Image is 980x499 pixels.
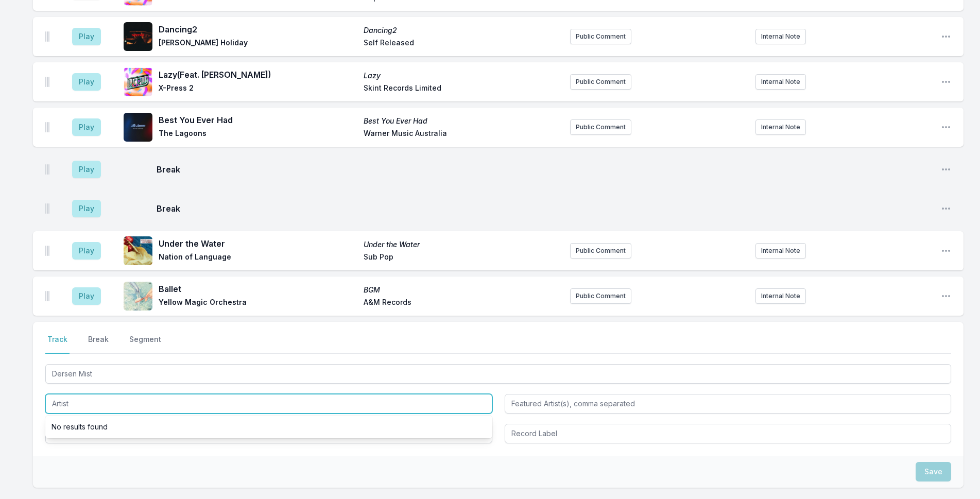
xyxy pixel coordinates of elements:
[364,239,562,250] span: Under the Water
[570,74,631,90] button: Public Comment
[45,291,49,301] img: Drag Handle
[755,29,806,44] button: Internal Note
[159,237,357,250] span: Under the Water
[941,77,951,87] button: Open playlist item options
[159,23,357,36] span: Dancing2
[159,252,357,264] span: Nation of Language
[941,203,951,214] button: Open playlist item options
[364,83,562,95] span: Skint Records Limited
[124,22,152,51] img: Dancing2
[570,243,631,259] button: Public Comment
[570,119,631,135] button: Public Comment
[364,252,562,264] span: Sub Pop
[755,243,806,259] button: Internal Note
[72,28,101,45] button: Play
[364,297,562,309] span: A&M Records
[72,118,101,136] button: Play
[159,114,357,126] span: Best You Ever Had
[364,285,562,295] span: BGM
[45,334,70,354] button: Track
[157,202,933,215] span: Break
[159,83,357,95] span: X-Press 2
[124,67,152,96] img: Lazy
[72,73,101,91] button: Play
[45,31,49,42] img: Drag Handle
[364,71,562,81] span: Lazy
[159,38,357,50] span: [PERSON_NAME] Holiday
[72,161,101,178] button: Play
[45,418,492,436] li: No results found
[755,119,806,135] button: Internal Note
[941,291,951,301] button: Open playlist item options
[157,163,933,176] span: Break
[941,246,951,256] button: Open playlist item options
[755,288,806,304] button: Internal Note
[124,282,152,311] img: BGM
[45,122,49,132] img: Drag Handle
[159,283,357,295] span: Ballet
[364,128,562,141] span: Warner Music Australia
[45,246,49,256] img: Drag Handle
[86,334,111,354] button: Break
[941,31,951,42] button: Open playlist item options
[159,128,357,141] span: The Lagoons
[45,364,951,384] input: Track Title
[755,74,806,90] button: Internal Note
[505,394,952,414] input: Featured Artist(s), comma separated
[72,242,101,260] button: Play
[124,113,152,142] img: Best You Ever Had
[941,122,951,132] button: Open playlist item options
[364,25,562,36] span: Dancing2
[570,29,631,44] button: Public Comment
[916,462,951,481] button: Save
[570,288,631,304] button: Public Comment
[364,116,562,126] span: Best You Ever Had
[72,287,101,305] button: Play
[45,77,49,87] img: Drag Handle
[159,297,357,309] span: Yellow Magic Orchestra
[45,164,49,175] img: Drag Handle
[159,68,357,81] span: Lazy (Feat. [PERSON_NAME])
[127,334,163,354] button: Segment
[364,38,562,50] span: Self Released
[45,394,492,414] input: Artist
[941,164,951,175] button: Open playlist item options
[124,236,152,265] img: Under the Water
[45,203,49,214] img: Drag Handle
[72,200,101,217] button: Play
[505,424,952,443] input: Record Label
